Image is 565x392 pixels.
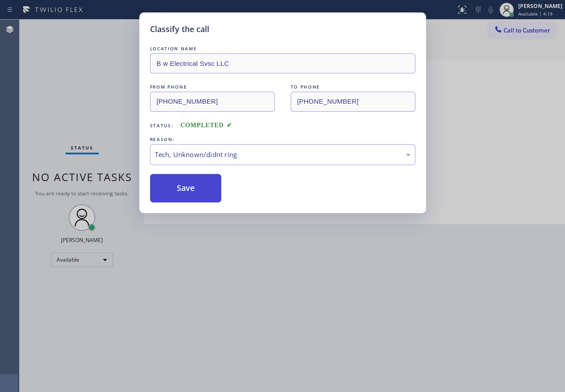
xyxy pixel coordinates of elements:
span: Status: [150,122,174,129]
div: Tech, Unknown/didnt ring [155,150,411,160]
div: LOCATION NAME [150,44,415,53]
input: To phone [291,92,415,112]
span: COMPLETED [180,122,232,129]
div: TO PHONE [291,82,415,92]
div: REASON: [150,135,415,144]
button: Save [150,174,222,202]
div: FROM PHONE [150,82,275,92]
h5: Classify the call [150,23,209,35]
input: From phone [150,92,275,112]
